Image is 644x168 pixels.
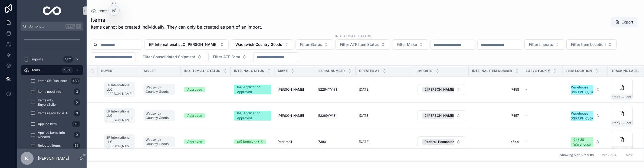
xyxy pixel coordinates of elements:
button: Select Button [138,52,206,62]
div: 02) Warehouse [GEOGRAPHIC_DATA] [565,85,599,95]
span: 52269YV131 [318,114,337,118]
button: Select Button [566,82,604,97]
span: [PERSON_NAME] [278,114,304,118]
span: Imports [31,57,43,61]
button: Unselect 5418 [422,87,512,92]
div: 3 [74,110,80,116]
div: 483 [71,78,80,84]
button: Jump to...CtrlK [21,22,83,31]
span: Filter ATF Form [213,54,240,60]
div: Approved [187,139,202,144]
span: tracking_label [612,95,626,99]
div: 7,850 [61,67,73,73]
button: Select Button [335,39,390,50]
span: Rejected Items [38,143,61,148]
button: Select Button [418,84,465,95]
span: K [76,24,81,29]
button: Select Button [566,39,617,50]
p: [DATE] [359,114,369,118]
button: Select Button [566,135,604,149]
a: Rejected Items56 [27,141,83,150]
a: 7380 [318,140,352,144]
a: - [525,87,560,92]
a: - [525,114,560,118]
button: Select Button [524,39,564,50]
a: Pedersoli [278,140,312,144]
a: Wadswick Country Goods [143,136,175,147]
div: 04) US Warehouse [573,137,591,147]
span: .pdf [626,95,631,99]
div: 351 [72,121,80,127]
a: Wadswick Country Goods [143,109,178,122]
span: Make [278,69,288,73]
span: Imports [418,69,432,73]
span: Filter ATF Item Status [340,42,379,47]
a: Select Button [417,84,465,95]
a: [DATE] [359,140,411,144]
span: Items w/o Buyer/Seller [38,98,71,107]
a: 06) Received US [234,139,271,144]
span: EP International LLC [PERSON_NAME] [106,83,133,96]
span: Filter Imports [529,42,553,47]
a: Items ready for ATF3 [27,108,83,118]
a: Select Button [417,136,465,148]
div: 0 [74,99,80,106]
a: Select Button [566,134,604,149]
span: tracking_label [612,147,626,151]
a: Approved [184,87,227,92]
span: Items need Info [38,90,61,94]
a: 4544 [472,140,519,144]
div: Approved [187,113,202,118]
a: EP International LLC [PERSON_NAME] [104,81,137,98]
p: [DATE] [359,87,369,92]
a: 04) Application Approved [234,111,271,121]
span: Applied Item [38,122,57,126]
a: 52269YV131 [318,114,352,118]
a: Wadswick Country Goods [143,83,178,96]
span: Wadswick Country Goods [146,85,173,94]
a: Wadswick Country Goods [143,84,175,95]
span: Wadswick Country Goods [235,42,282,47]
span: Filter Item Location [571,42,606,47]
a: Select Button [566,82,604,97]
a: Applied Item351 [27,119,83,129]
a: [PERSON_NAME] [278,87,312,92]
div: 1,171 [63,56,73,63]
a: 7457 [472,114,519,118]
span: [PERSON_NAME] [278,87,304,92]
span: Pederoli Pecussion Hammer gun [425,140,475,144]
span: - [525,140,527,144]
span: 52264YV131 [318,87,337,92]
span: Filter Make [397,42,417,47]
span: Seller [144,69,156,73]
span: Applied Items Info Needed [38,131,71,139]
button: Unselect 4739 [422,139,483,145]
a: 52264YV131 [318,87,352,92]
span: EP International LLC [PERSON_NAME] [106,109,133,122]
a: EP International LLC [PERSON_NAME] [104,107,137,124]
a: Items7,850 [21,65,83,75]
a: EP International LLC [PERSON_NAME] [104,108,135,123]
img: App logo [43,6,61,15]
span: Filter Status [300,42,322,47]
a: Applied Items Info Needed0 [27,130,83,140]
span: Items ready for ATF [38,111,68,115]
span: Serial Number [318,69,345,73]
label: ind. Item ATF Status [335,33,371,38]
span: Jump to... [29,24,63,29]
span: Created at [359,69,379,73]
button: Export [611,17,638,27]
div: Approved [187,87,202,92]
a: Approved [184,139,227,144]
button: Select Button [566,108,604,123]
span: EP International LLC [PERSON_NAME] [149,42,218,47]
button: Select Button [208,52,251,62]
span: Lot / Stock # [526,69,550,73]
button: Select Button [418,136,465,147]
span: Internal Item Number [472,69,512,73]
span: - [525,114,527,118]
a: 04) Application Approved [234,85,271,94]
a: Items SN Duplicate483 [27,76,83,86]
a: Items w/o Buyer/Seller0 [27,98,83,107]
